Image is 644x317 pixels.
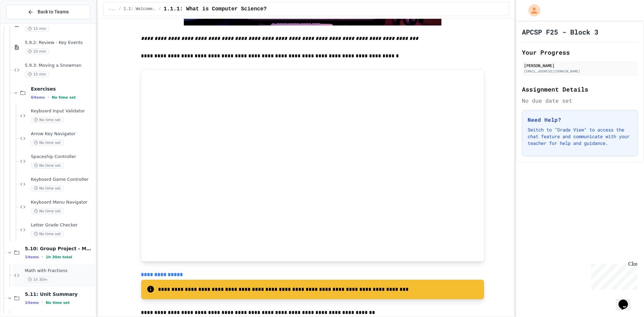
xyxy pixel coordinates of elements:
span: / [159,6,161,12]
h2: Assignment Details [522,85,638,94]
span: ... [109,6,116,12]
span: • [48,95,49,100]
h1: APCSP F25 - Block 3 [522,27,598,37]
iframe: chat widget [616,290,637,310]
h3: Need Help? [528,116,632,124]
span: Arrow Key Navigator [31,131,94,137]
span: 15 min [25,71,49,77]
span: 1 items [25,255,39,259]
span: 10 min [25,48,49,55]
span: • [42,254,43,260]
div: My Account [521,3,542,18]
span: No time set [52,95,76,100]
span: / [118,6,121,12]
div: No due date set [522,97,638,105]
span: 5.11: Unit Summary [25,291,94,297]
span: Math with Fractions [25,268,94,274]
div: [PERSON_NAME] [524,62,636,68]
span: No time set [31,231,64,237]
span: 15 min [25,25,49,32]
span: 1h 30m total [46,255,72,259]
span: 1.1: Welcome to Computer Science [124,6,156,12]
span: Letter Grade Checker [31,222,94,228]
span: No time set [31,185,64,192]
div: [EMAIL_ADDRESS][DOMAIN_NAME] [524,69,636,74]
span: No time set [31,140,64,146]
span: No time set [31,117,64,123]
iframe: chat widget [588,261,637,289]
span: 5.9.2: Review - Key Events [25,40,94,46]
span: 1h 30m [25,276,50,283]
p: Switch to "Grade View" to access the chat feature and communicate with your teacher for help and ... [528,126,632,147]
span: Exercises [31,86,94,92]
button: Back to Teams [6,5,90,19]
span: Keyboard Menu Navigator [31,200,94,205]
span: No time set [31,162,64,169]
span: Back to Teams [38,8,69,15]
span: No time set [31,208,64,214]
div: Chat with us now!Close [3,3,46,43]
span: 1.1.1: What is Computer Science? [164,5,267,13]
span: Keyboard Game Controller [31,177,94,182]
span: 1 items [25,301,39,305]
h2: Your Progress [522,48,638,57]
span: • [42,300,43,305]
span: 6 items [31,95,45,100]
span: No time set [46,301,70,305]
span: 5.9.3: Moving a Snowman [25,63,94,68]
span: 5.10: Group Project - Math with Fractions [25,246,94,252]
span: Spaceship Controller [31,154,94,160]
span: Keyboard Input Validator [31,108,94,114]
